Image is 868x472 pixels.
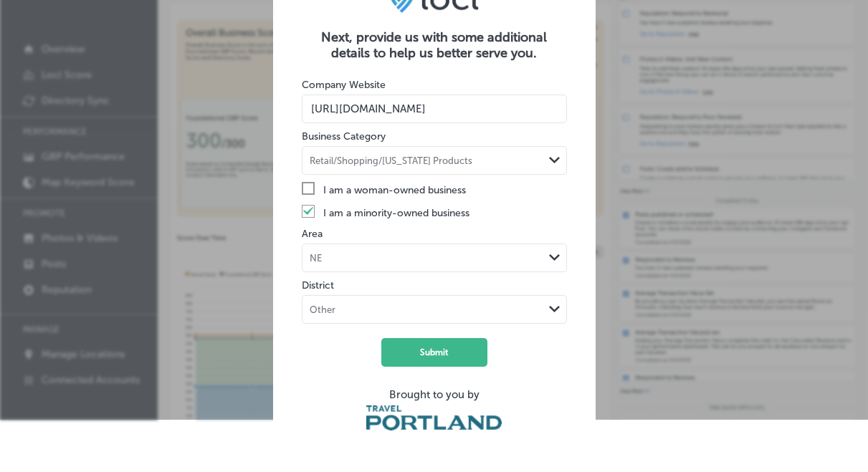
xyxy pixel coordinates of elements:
div: Other [310,304,335,315]
label: I am a woman-owned business [302,182,567,198]
label: Business Category [302,130,386,143]
label: Area [302,228,323,240]
div: NE [310,253,322,264]
h2: Next, provide us with some additional details to help us better serve you. [302,29,567,61]
label: Company Website [302,79,386,91]
div: Retail/Shopping/[US_STATE] Products [310,155,472,166]
img: Travel Portland [366,405,501,430]
div: Brought to you by [302,388,567,401]
label: District [302,279,334,292]
button: Submit [381,338,487,367]
label: I am a minority-owned business [302,205,567,221]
